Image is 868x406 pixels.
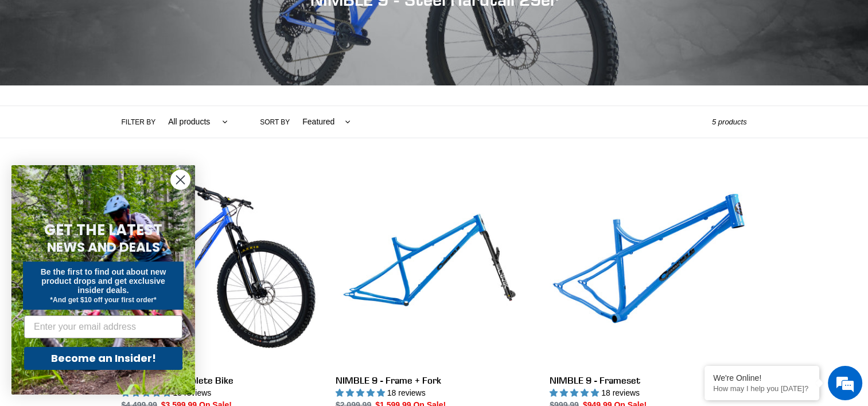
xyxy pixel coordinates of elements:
[41,267,166,295] span: Be the first to find out about new product drops and get exclusive insider deals.
[47,238,160,256] span: NEWS AND DEALS
[260,117,290,127] label: Sort by
[713,384,811,393] p: How may I help you today?
[50,296,156,304] span: *And get $10 off your first order*
[122,117,156,127] label: Filter by
[24,347,182,370] button: Become an Insider!
[24,315,182,338] input: Enter your email address
[44,220,162,240] span: GET THE LATEST
[712,118,747,126] span: 5 products
[713,373,811,382] div: We're Online!
[170,170,190,190] button: Close dialog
